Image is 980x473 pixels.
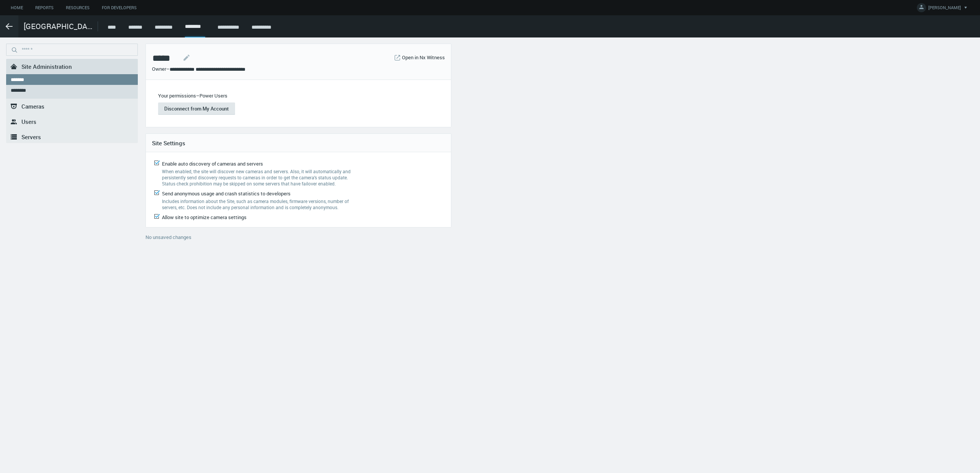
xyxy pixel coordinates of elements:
[24,21,93,32] span: [GEOGRAPHIC_DATA]
[162,160,263,167] span: Enable auto discovery of cameras and servers
[166,65,170,72] span: –
[152,65,166,72] span: Owner
[21,118,36,125] span: Users
[196,92,199,99] span: –
[145,234,451,246] div: No unsaved changes
[152,140,445,146] h4: Site Settings
[60,3,96,13] a: Resources
[162,198,357,210] label: Includes information about the Site, such as camera modules, firmware versions, number of servers...
[928,5,961,13] span: [PERSON_NAME]
[162,190,291,197] span: Send anonymous usage and crash statistics to developers
[21,63,72,70] span: Site Administration
[402,54,445,62] a: Open in Nx Witness
[158,92,196,99] span: Your permissions
[21,133,41,141] span: Servers
[162,168,357,187] label: When enabled, the site will discover new cameras and servers. Also, it will automatically and per...
[96,3,143,13] a: For Developers
[158,102,235,115] button: Disconnect from My Account
[29,3,60,13] a: Reports
[199,92,227,99] span: Power Users
[5,3,29,13] a: Home
[162,214,247,221] span: Allow site to optimize camera settings
[21,102,44,110] span: Cameras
